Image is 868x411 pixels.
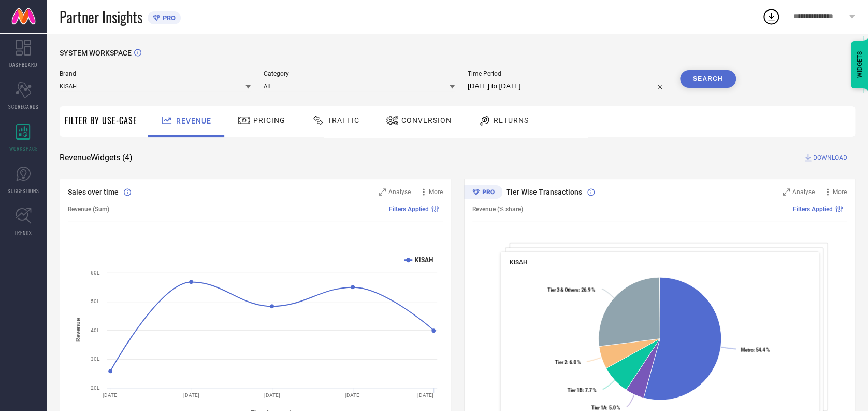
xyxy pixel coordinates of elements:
[680,70,736,88] button: Search
[845,205,847,213] span: |
[740,347,753,353] tspan: Metro
[429,188,443,196] span: More
[510,258,527,266] span: KISAH
[160,14,176,22] span: PRO
[9,145,38,153] span: WORKSPACE
[60,49,132,57] span: SYSTEM WORKSPACE
[554,359,580,365] text: : 6.0 %
[591,405,606,410] tspan: Tier 1A
[183,392,199,398] text: [DATE]
[468,70,667,77] span: Time Period
[389,205,429,213] span: Filters Applied
[506,188,582,196] span: Tier Wise Transactions
[15,229,32,237] span: TRENDS
[793,205,833,213] span: Filters Applied
[264,392,280,398] text: [DATE]
[567,387,582,393] tspan: Tier 1B
[68,188,119,196] span: Sales over time
[264,70,455,77] span: Category
[813,153,847,163] span: DOWNLOAD
[783,188,790,196] svg: Zoom
[415,256,433,264] text: KISAH
[379,188,386,196] svg: Zoom
[91,356,100,362] text: 30L
[762,7,780,26] div: Open download list
[472,205,523,213] span: Revenue (% share)
[8,103,39,111] span: SCORECARDS
[554,359,566,365] tspan: Tier 2
[792,188,815,196] span: Analyse
[75,318,82,342] tspan: Revenue
[91,270,100,276] text: 60L
[176,117,211,125] span: Revenue
[8,187,39,195] span: SUGGESTIONS
[591,405,620,410] text: : 5.0 %
[567,387,596,393] text: : 7.7 %
[60,70,251,77] span: Brand
[401,116,452,125] span: Conversion
[91,298,100,304] text: 50L
[468,80,667,92] input: Select time period
[253,116,285,125] span: Pricing
[68,205,109,213] span: Revenue (Sum)
[441,205,443,213] span: |
[91,385,100,391] text: 20L
[327,116,359,125] span: Traffic
[65,114,137,127] span: Filter By Use-Case
[464,185,502,201] div: Premium
[417,392,433,398] text: [DATE]
[833,188,847,196] span: More
[547,287,595,293] text: : 26.9 %
[60,6,142,28] span: Partner Insights
[388,188,411,196] span: Analyse
[547,287,578,293] tspan: Tier 3 & Others
[91,327,100,333] text: 40L
[494,116,529,125] span: Returns
[740,347,769,353] text: : 54.4 %
[60,153,133,163] span: Revenue Widgets ( 4 )
[9,61,37,68] span: DASHBOARD
[345,392,361,398] text: [DATE]
[103,392,119,398] text: [DATE]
